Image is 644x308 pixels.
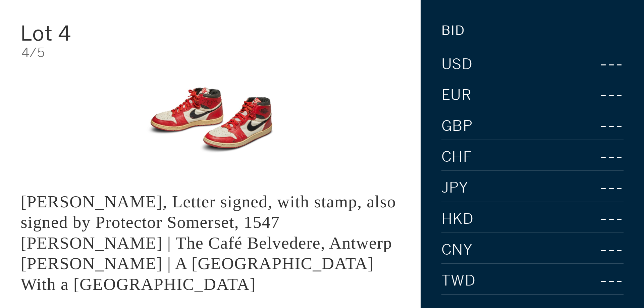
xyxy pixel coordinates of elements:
div: --- [563,270,624,291]
div: Lot 4 [20,23,147,44]
div: --- [557,177,624,198]
span: EUR [441,88,472,103]
div: --- [586,85,624,105]
div: [PERSON_NAME], Letter signed, with stamp, also signed by Protector Somerset, 1547 [PERSON_NAME] |... [20,192,396,294]
div: --- [584,147,624,167]
span: HKD [441,212,474,226]
span: GBP [441,119,473,134]
div: Bid [441,24,465,37]
span: CNY [441,243,473,257]
div: 4/5 [21,46,400,59]
div: --- [559,54,624,74]
span: CHF [441,150,472,164]
span: TWD [441,273,476,288]
div: --- [572,209,624,229]
img: King Edward VI, Letter signed, with stamp, also signed by Protector Somerset, 1547 LOUIS VAN ENGE... [135,69,286,170]
span: JPY [441,181,469,195]
span: USD [441,57,473,72]
div: --- [573,240,624,260]
div: --- [582,116,624,136]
